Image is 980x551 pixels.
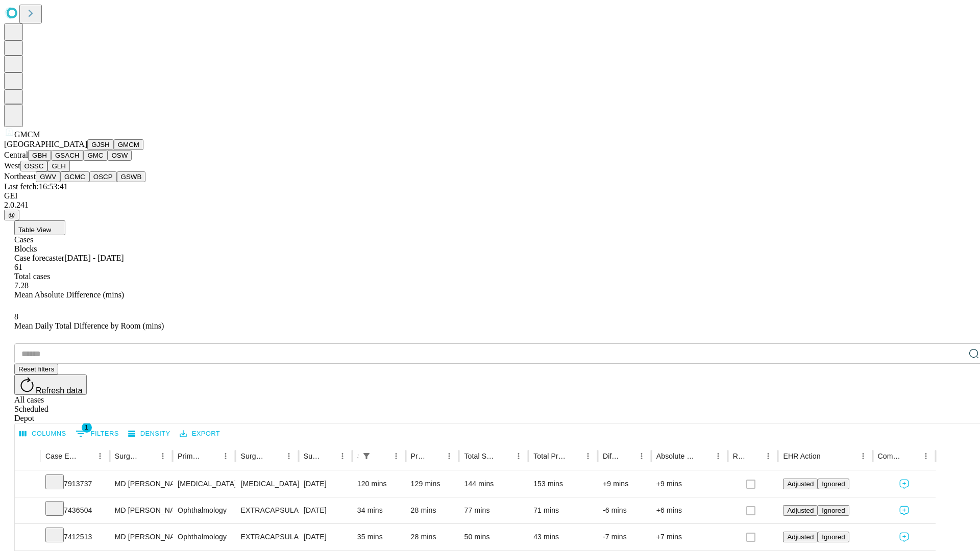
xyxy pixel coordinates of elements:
button: GSACH [51,150,83,161]
div: 120 mins [357,471,401,497]
button: Adjusted [783,532,818,542]
button: Menu [856,449,870,463]
div: +9 mins [656,471,723,497]
button: Menu [511,449,526,463]
button: Expand [20,502,35,520]
span: Refresh data [36,386,83,395]
div: [DATE] [304,471,347,497]
div: 129 mins [411,471,454,497]
span: Adjusted [787,533,814,541]
div: Surgery Date [304,452,320,460]
div: +7 mins [656,524,723,550]
button: Expand [20,529,35,546]
span: 1 [82,422,92,433]
div: EHR Action [783,452,820,460]
button: Menu [634,449,649,463]
button: Select columns [17,426,69,442]
button: Sort [904,449,919,463]
div: 7412513 [45,524,105,550]
span: Mean Daily Total Difference by Room (mins) [14,321,164,330]
span: [GEOGRAPHIC_DATA] [4,140,87,148]
button: Menu [93,449,107,463]
div: 7436504 [45,497,105,523]
div: 28 mins [411,497,454,523]
button: GBH [28,150,51,161]
span: @ [8,211,15,219]
div: Absolute Difference [656,452,696,460]
div: [MEDICAL_DATA] REPAIR [MEDICAL_DATA] INITIAL [240,471,293,497]
button: Adjusted [783,505,818,516]
button: Ignored [818,532,849,542]
span: Adjusted [787,480,814,488]
div: Comments [878,452,903,460]
span: Ignored [822,480,845,488]
button: Density [126,426,173,442]
div: +6 mins [656,497,723,523]
button: Refresh data [14,374,87,395]
button: Show filters [73,425,121,442]
div: [DATE] [304,497,347,523]
div: GEI [4,191,976,201]
span: Total cases [14,272,50,281]
button: GCMC [60,171,89,182]
button: Sort [204,449,218,463]
button: Export [177,426,223,442]
button: Sort [620,449,634,463]
button: Menu [581,449,595,463]
span: Table View [18,226,51,234]
button: Reset filters [14,364,58,374]
span: West [4,161,20,170]
div: +9 mins [603,471,646,497]
button: GLH [47,161,69,171]
button: OSCP [89,171,117,182]
button: Sort [375,449,389,463]
button: GMCM [114,139,143,150]
button: Show filters [359,449,374,463]
div: 77 mins [464,497,523,523]
button: Sort [697,449,711,463]
div: 153 mins [533,471,593,497]
div: [DATE] [304,524,347,550]
button: Menu [389,449,403,463]
div: Predicted In Room Duration [411,452,427,460]
span: Reset filters [18,365,54,373]
button: Table View [14,220,65,235]
button: Sort [321,449,335,463]
span: Case forecaster [14,254,64,262]
div: Total Scheduled Duration [464,452,496,460]
button: Menu [335,449,350,463]
div: 144 mins [464,471,523,497]
span: Ignored [822,533,845,541]
div: 34 mins [357,497,401,523]
button: Menu [761,449,775,463]
button: Ignored [818,479,849,489]
button: Sort [79,449,93,463]
div: 28 mins [411,524,454,550]
div: Ophthalmology [178,524,230,550]
button: Sort [267,449,282,463]
button: Sort [567,449,581,463]
button: Sort [822,449,836,463]
div: Ophthalmology [178,497,230,523]
div: Scheduled In Room Duration [357,452,358,460]
span: Last fetch: 16:53:41 [4,182,68,191]
div: Case Epic Id [45,452,78,460]
button: Menu [711,449,725,463]
div: -6 mins [603,497,646,523]
button: Menu [919,449,933,463]
div: Surgery Name [240,452,266,460]
div: 2.0.241 [4,201,976,210]
div: 7913737 [45,471,105,497]
button: Sort [747,449,761,463]
span: Mean Absolute Difference (mins) [14,290,124,299]
div: 71 mins [533,497,593,523]
button: @ [4,210,19,220]
div: 1 active filter [359,449,374,463]
span: Adjusted [787,507,814,514]
button: Menu [218,449,233,463]
div: Primary Service [178,452,203,460]
div: [MEDICAL_DATA] [178,471,230,497]
button: Adjusted [783,479,818,489]
button: Menu [282,449,296,463]
button: GSWB [117,171,146,182]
